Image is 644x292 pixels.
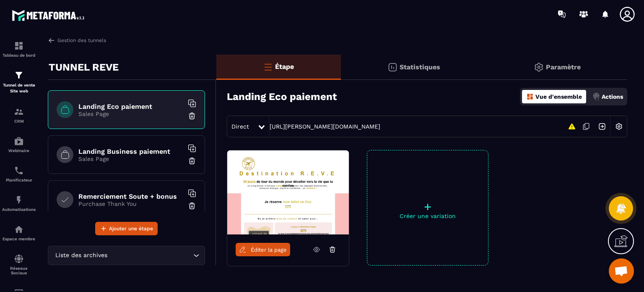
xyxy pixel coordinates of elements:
span: Éditer la page [251,247,287,253]
img: trash [188,157,196,165]
p: Espace membre [2,237,36,241]
p: Automatisations [2,207,36,212]
img: image [227,150,349,234]
p: Sales Page [78,155,183,162]
p: Purchase Thank You [78,200,183,207]
img: arrow-next.bcc2205e.svg [594,118,610,134]
h6: Landing Business paiement [78,147,183,155]
p: Statistiques [400,63,440,71]
img: arrow [48,37,55,44]
a: social-networksocial-networkRéseaux Sociaux [2,247,36,281]
button: Ajouter une étape [95,222,158,235]
p: Vue d'ensemble [535,93,582,100]
p: Actions [602,93,623,100]
img: social-network [14,254,24,264]
a: formationformationCRM [2,100,36,130]
p: + [367,201,488,213]
img: setting-gr.5f69749f.svg [534,62,544,72]
div: Ouvrir le chat [609,258,634,284]
img: trash [188,112,196,120]
img: actions.d6e523a2.png [592,93,600,100]
img: logo [12,8,87,23]
a: Gestion des tunnels [48,37,106,44]
input: Search for option [109,251,191,260]
a: schedulerschedulerPlanificateur [2,159,36,189]
a: automationsautomationsWebinaire [2,130,36,159]
a: Éditer la page [236,243,290,256]
p: Webinaire [2,148,36,153]
p: Tableau de bord [2,53,36,58]
p: Sales Page [78,110,183,117]
p: CRM [2,119,36,124]
p: Tunnel de vente Site web [2,82,36,94]
img: trash [188,202,196,210]
img: scheduler [14,166,24,176]
img: dashboard-orange.40269519.svg [526,93,534,100]
p: TUNNEL REVE [49,59,119,76]
a: automationsautomationsEspace membre [2,218,36,247]
img: bars-o.4a397970.svg [263,62,273,72]
a: formationformationTableau de bord [2,34,36,64]
h3: Landing Eco paiement [227,91,337,103]
a: formationformationTunnel de vente Site web [2,64,36,100]
img: automations [14,195,24,205]
p: Étape [275,63,294,71]
p: Créer une variation [367,213,488,219]
img: formation [14,70,24,80]
img: automations [14,136,24,146]
p: Réseaux Sociaux [2,266,36,275]
img: stats.20deebd0.svg [387,62,397,72]
h6: Landing Eco paiement [78,103,183,110]
a: automationsautomationsAutomatisations [2,189,36,218]
a: [URL][PERSON_NAME][DOMAIN_NAME] [270,123,380,130]
img: formation [14,41,24,51]
span: Liste des archives [53,251,109,260]
h6: Remerciement Soute + bonus [78,192,183,200]
img: formation [14,107,24,117]
span: Direct [231,123,249,130]
img: setting-w.858f3a88.svg [611,118,627,134]
p: Planificateur [2,178,36,182]
span: Ajouter une étape [109,224,153,233]
div: Search for option [48,246,205,265]
p: Paramètre [546,63,581,71]
img: automations [14,224,24,234]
